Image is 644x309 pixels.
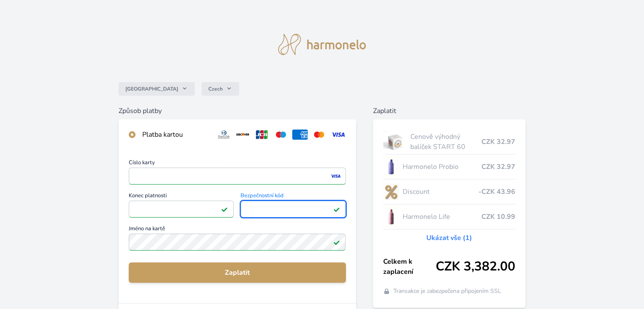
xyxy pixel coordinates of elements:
img: visa [330,172,341,180]
iframe: Iframe pro bezpečnostní kód [244,203,342,215]
img: maestro.svg [273,130,289,140]
span: Harmonelo Life [402,212,481,222]
button: Czech [202,82,239,96]
iframe: Iframe pro datum vypršení platnosti [133,203,230,215]
span: Konec platnosti [129,193,234,201]
span: CZK 32.97 [481,137,515,147]
img: Platné pole [221,206,228,212]
span: -CZK 43.96 [478,187,515,197]
a: Ukázat vše (1) [426,233,472,243]
span: Harmonelo Probio [402,162,481,172]
span: Jméno na kartě [129,226,345,234]
span: Bezpečnostní kód [240,193,345,201]
img: CLEAN_LIFE_se_stinem_x-lo.jpg [383,206,399,227]
span: Transakce je zabezpečena připojením SSL [393,287,501,295]
span: Cenově výhodný balíček START 60 [410,132,481,152]
img: start.jpg [383,131,407,152]
img: visa.svg [330,130,346,140]
div: Platba kartou [142,130,209,140]
span: CZK 3,382.00 [436,259,515,274]
img: mc.svg [311,130,327,140]
button: Zaplatit [129,262,345,283]
span: [GEOGRAPHIC_DATA] [125,86,178,92]
img: diners.svg [216,130,232,140]
h6: Způsob platby [119,106,356,116]
span: Czech [208,86,223,92]
img: discount-lo.png [383,181,399,202]
img: amex.svg [292,130,308,140]
span: CZK 32.97 [481,162,515,172]
span: CZK 10.99 [481,212,515,222]
button: [GEOGRAPHIC_DATA] [119,82,195,96]
span: Celkem k zaplacení [383,257,436,277]
img: Platné pole [333,206,340,212]
h6: Zaplatit [373,106,525,116]
img: discover.svg [235,130,251,140]
img: jcb.svg [254,130,270,140]
iframe: Iframe pro číslo karty [133,170,342,182]
input: Jméno na kartěPlatné pole [129,234,345,251]
img: logo.svg [278,34,366,55]
span: Discount [402,187,478,197]
span: Zaplatit [135,268,339,278]
img: CLEAN_PROBIO_se_stinem_x-lo.jpg [383,156,399,177]
img: Platné pole [333,239,340,246]
span: Číslo karty [129,160,345,168]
